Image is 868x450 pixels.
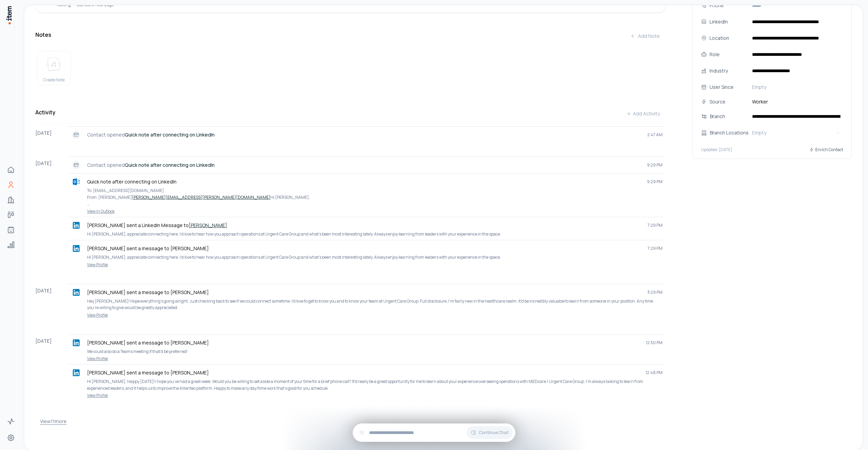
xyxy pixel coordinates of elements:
span: 3:29 PM [647,290,663,295]
a: Home [4,163,18,177]
p: Contact opened [87,131,642,138]
div: Branch [710,113,753,120]
a: Activity [4,415,18,428]
div: [DATE] [35,334,68,401]
p: Hi [PERSON_NAME], appreciate connecting here. I’d love to hear how you approach operations at Urg... [87,231,663,238]
img: linkedin logo [73,245,80,252]
a: Deals [4,208,18,222]
a: [PERSON_NAME] [189,222,227,228]
p: Hey [PERSON_NAME]! Hope everything's going alright. Just checking back to see if we could connect... [87,298,663,311]
span: 9:29 PM [647,162,663,168]
a: View Profile [71,356,663,361]
div: User Since [710,83,747,91]
a: View in Outlook [71,209,663,214]
a: View Profile [71,393,663,398]
img: create note [46,57,62,72]
p: Hi [PERSON_NAME]. Happy [DATE]! I hope you've had a great week. Would you be willing to set aside... [87,378,663,391]
img: linkedin logo [73,369,80,376]
p: Hi [PERSON_NAME], appreciate connecting here. I’d love to hear how you approach operations at Urg... [87,254,663,261]
p: [PERSON_NAME] sent a LinkedIn Message to [87,222,642,229]
p: [PERSON_NAME] sent a message to [PERSON_NAME] [87,369,640,376]
span: Create Note [43,77,65,83]
a: Companies [4,193,18,207]
span: 9:29 PM [647,179,663,184]
div: Continue Chat [353,423,515,442]
button: Add Note [624,29,665,43]
a: Settings [4,431,18,445]
a: View Profile [71,312,663,318]
a: View Profile [71,262,663,268]
a: Analytics [4,238,18,252]
div: Location [710,34,747,42]
span: Continue Chat [479,430,508,435]
div: [DATE] [35,284,68,321]
button: View11more [40,415,67,428]
img: Item Brain Logo [5,5,12,25]
img: linkedin logo [73,289,80,296]
strong: Quick note after connecting on LinkedIn [125,162,215,168]
div: Industry [710,67,747,75]
div: LinkedIn [710,18,747,26]
span: 7:29 PM [648,223,663,228]
p: We could also do a Teams meeting if that'd be preferred! [87,348,663,355]
p: To: [EMAIL_ADDRESS][DOMAIN_NAME] From: [PERSON_NAME] Hi [PERSON_NAME], [87,187,663,200]
h3: Notes [35,31,51,39]
a: People [4,178,18,192]
div: [DATE] [35,126,68,143]
button: Add Activity [621,107,665,120]
strong: Quick note after connecting on LinkedIn [125,131,215,138]
img: linkedin logo [73,222,80,229]
p: Updated: [DATE] [701,147,732,152]
div: Source [710,98,747,106]
p: Quick note after connecting on LinkedIn [87,178,641,185]
span: 7:29 PM [648,246,663,251]
a: Agents [4,223,18,237]
button: Continue Chat [467,426,513,439]
p: Contact opened [87,162,641,168]
span: 2:47 AM [647,132,663,138]
div: Phone [710,2,747,9]
a: [PERSON_NAME][EMAIL_ADDRESS][PERSON_NAME][DOMAIN_NAME] [132,194,270,200]
span: Empty [752,84,766,91]
p: [PERSON_NAME] sent a message to [PERSON_NAME] [87,339,640,346]
div: Branch Locations [710,129,753,136]
div: Add Note [630,33,660,39]
button: Enrich Contact [809,144,843,156]
span: 12:48 PM [646,370,663,375]
p: [PERSON_NAME] sent a message to [PERSON_NAME] [87,245,642,252]
span: Worker [749,98,843,106]
h3: Activity [35,108,55,116]
img: linkedin logo [73,339,80,346]
div: [DATE] [35,157,68,270]
button: create noteCreate Note [37,51,71,85]
button: Empty [749,82,843,93]
div: Role [710,51,747,58]
span: 12:50 PM [646,340,663,345]
img: outlook logo [73,178,80,185]
p: [PERSON_NAME] sent a message to [PERSON_NAME] [87,289,642,296]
